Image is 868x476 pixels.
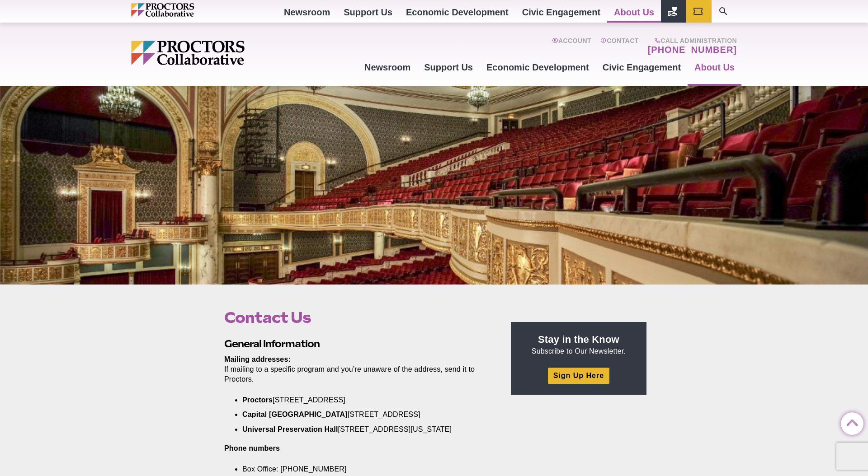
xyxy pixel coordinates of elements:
img: Proctors logo [131,41,314,65]
b: Phone numbers [224,444,280,452]
strong: Proctors [242,396,273,404]
a: Civic Engagement [596,55,688,79]
a: Economic Development [480,55,596,79]
h1: Contact Us [224,309,490,326]
li: [STREET_ADDRESS] [242,410,476,420]
li: [STREET_ADDRESS][US_STATE] [242,425,476,434]
p: Subscribe to Our Newsletter. [522,333,636,356]
li: [STREET_ADDRESS] [242,395,476,405]
a: About Us [688,55,741,79]
a: Sign Up Here [548,368,609,383]
strong: Universal Preservation Hall [242,425,338,433]
strong: Stay in the Know [538,334,619,345]
a: Contact [600,37,639,55]
p: If mailing to a specific program and you’re unaware of the address, send it to Proctors. [224,355,490,384]
strong: Capital [GEOGRAPHIC_DATA] [242,411,348,418]
a: Back to Top [841,413,859,431]
h2: General Information [224,337,490,351]
a: Support Us [417,55,480,79]
strong: Mailing addresses: [224,355,291,363]
a: [PHONE_NUMBER] [648,44,737,55]
a: Newsroom [358,55,417,79]
a: Account [552,37,591,55]
span: Call Administration [645,37,737,44]
li: Box Office: [PHONE_NUMBER] [242,464,476,474]
img: Proctors logo [131,3,233,17]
